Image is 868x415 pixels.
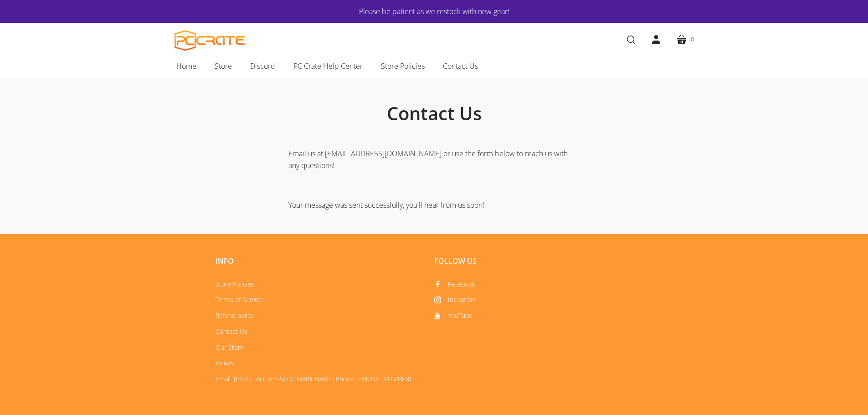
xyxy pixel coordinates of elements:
[434,56,487,76] a: Contact Us
[669,27,701,52] a: 0
[205,56,241,76] a: Store
[216,102,653,125] h1: Contact Us
[202,5,667,17] a: Please be patient as we restock with new gear!
[215,60,232,72] span: Store
[216,327,247,336] a: Contact Us
[372,56,434,76] a: Store Policies
[381,60,425,72] span: Store Policies
[175,30,245,51] a: PC CRATE
[434,256,639,266] h2: Follow Us
[216,295,263,304] a: Terms of Service
[167,56,205,76] a: Home
[434,280,475,288] a: Facebook
[161,56,708,79] nav: Main navigation
[293,60,363,72] span: PC Crate Help Center
[288,199,580,211] p: Your message was sent successfully, you'll hear from us soon!
[284,56,372,76] a: PC Crate Help Center
[288,148,580,171] p: Email us at [EMAIL_ADDRESS][DOMAIN_NAME] or use the form below to reach us with any questions!
[434,295,476,304] a: Instagram
[176,60,196,72] span: Home
[216,343,243,352] a: Our Story
[216,256,421,266] h2: Info
[216,280,254,288] a: Store Policies
[250,60,275,72] span: Discord
[691,35,694,44] span: 0
[443,60,478,72] span: Contact Us
[216,359,234,367] a: Values
[216,311,253,320] a: Refund policy
[241,56,284,76] a: Discord
[216,374,411,383] a: Email: [EMAIL_ADDRESS][DOMAIN_NAME] Phone: [PHONE_NUMBER]
[434,311,473,320] a: YouTube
